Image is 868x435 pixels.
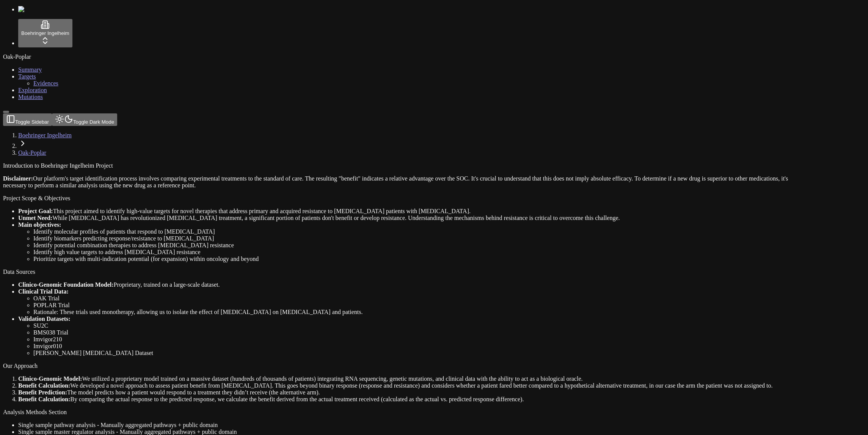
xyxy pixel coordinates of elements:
strong: Disclaimer: [3,175,33,182]
a: Exploration [18,87,47,93]
strong: Benefit Prediction: [18,389,67,396]
div: Project Scope & Objectives [3,195,792,202]
span: Toggle Dark Mode [73,119,114,125]
li: By comparing the actual response to the predicted response, we calculate the benefit derived from... [18,396,792,403]
span: Boehringer Ingelheim [21,30,69,36]
a: Evidences [33,80,58,86]
li: We utilized a proprietary model trained on a massive dataset (hundreds of thousands of patients) ... [18,375,792,382]
li: We developed a novel approach to assess patient benefit from [MEDICAL_DATA]. This goes beyond bin... [18,382,792,389]
li: Imvigor010 [33,343,792,350]
li: This project aimed to identify high-value targets for novel therapies that address primary and ac... [18,208,792,215]
div: Data Sources [3,269,792,275]
div: Introduction to Boehringer Ingelheim Project [3,162,792,169]
button: Boehringer Ingelheim [18,19,72,47]
nav: breadcrumb [3,132,792,156]
strong: Main objectives: [18,221,61,228]
li: Imvigor210 [33,336,792,343]
button: Toggle Sidebar [3,111,9,113]
li: Identify biomarkers predicting response/resistance to [MEDICAL_DATA] [33,235,792,242]
li: SU2C [33,322,792,329]
button: Toggle Dark Mode [52,113,117,126]
strong: Unmet Need: [18,215,52,221]
strong: Clinical Trial Data: [18,288,69,295]
li: BMS038 Trial [33,329,792,336]
strong: Benefit Calculation: [18,382,70,389]
img: Numenos [18,6,47,13]
span: Toggle Sidebar [15,119,49,125]
p: Our platform's target identification process involves comparing experimental treatments to the st... [3,175,792,189]
strong: Project Goal: [18,208,53,214]
a: Oak-Poplar [18,149,46,156]
li: The model predicts how a patient would respond to a treatment they didn’t receive (the alternativ... [18,389,792,396]
a: Summary [18,66,42,73]
div: Oak-Poplar [3,53,865,60]
li: Prioritize targets with multi-indication potential (for expansion) within oncology and beyond [33,256,792,262]
a: Targets [18,73,36,80]
li: Identify molecular profiles of patients that respond to [MEDICAL_DATA] [33,228,792,235]
button: Toggle Sidebar [3,113,52,126]
li: [PERSON_NAME] [MEDICAL_DATA] Dataset [33,350,792,356]
li: Identify high value targets to address [MEDICAL_DATA] resistance [33,249,792,256]
li: Identify potential combination therapies to address [MEDICAL_DATA] resistance [33,242,792,249]
li: OAK Trial [33,295,792,302]
li: Single sample pathway analysis - Manually aggregated pathways + public domain [18,422,792,429]
strong: Clinico-Genomic Model: [18,375,82,382]
a: Mutations [18,94,43,100]
div: Analysis Methods Section [3,409,792,416]
li: POPLAR Trial [33,302,792,309]
div: Our Approach [3,363,792,369]
strong: Benefit Calculation: [18,396,70,402]
a: Boehringer Ingelheim [18,132,72,138]
strong: Validation Datasets: [18,316,71,322]
li: Proprietary, trained on a large-scale dataset. [18,281,792,288]
strong: Clinico-Genomic Foundation Model: [18,281,114,288]
li: Rationale: These trials used monotherapy, allowing us to isolate the effect of [MEDICAL_DATA] on ... [33,309,792,316]
li: While [MEDICAL_DATA] has revolutionized [MEDICAL_DATA] treatment, a significant portion of patien... [18,215,792,221]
